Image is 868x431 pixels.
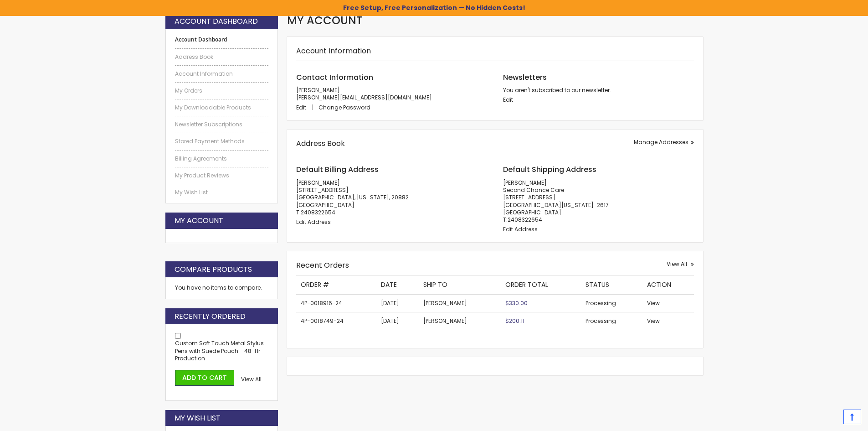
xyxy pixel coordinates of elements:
[182,373,227,382] span: Add to Cart
[647,299,660,307] a: View
[175,70,269,78] a: Account Information
[419,312,500,330] td: [PERSON_NAME]
[296,46,371,56] strong: Account Information
[175,36,269,43] strong: Account Dashboard
[376,275,419,294] th: Date
[175,104,269,111] a: My Downloadable Products
[175,16,258,26] strong: Account Dashboard
[296,104,317,111] a: Edit
[241,375,262,383] span: View All
[503,96,513,104] a: Edit
[296,218,331,226] a: Edit Address
[301,208,335,216] a: 2408322654
[581,275,642,294] th: Status
[296,275,376,294] th: Order #
[376,312,419,330] td: [DATE]
[296,260,349,270] strong: Recent Orders
[505,317,524,325] span: $200.11
[501,275,581,294] th: Order Total
[503,225,538,233] a: Edit Address
[503,87,694,94] p: You aren't subscribed to our newsletter.
[175,339,264,362] a: Custom Soft Touch Metal Stylus Pens with Suede Pouch - 48-Hr Production
[175,53,269,61] a: Address Book
[581,312,642,330] td: Processing
[175,370,234,386] button: Add to Cart
[296,179,487,216] address: [PERSON_NAME] [STREET_ADDRESS] [GEOGRAPHIC_DATA], [US_STATE], 20882 [GEOGRAPHIC_DATA] T:
[634,138,688,146] span: Manage Addresses
[419,275,500,294] th: Ship To
[175,312,246,322] strong: Recently Ordered
[642,275,694,294] th: Action
[175,172,269,179] a: My Product Reviews
[175,87,269,94] a: My Orders
[287,13,363,28] span: My Account
[175,413,221,423] strong: My Wish List
[296,164,379,175] span: Default Billing Address
[843,410,861,424] a: Top
[634,139,694,146] a: Manage Addresses
[296,138,345,149] strong: Address Book
[241,376,262,383] a: View All
[503,72,547,83] span: Newsletters
[581,294,642,312] td: Processing
[503,179,694,223] address: [PERSON_NAME] Second Chance Care [STREET_ADDRESS] [GEOGRAPHIC_DATA][US_STATE]-2617 [GEOGRAPHIC_DA...
[165,277,278,299] div: You have no items to compare.
[318,104,370,111] a: Change Password
[667,260,687,268] span: View All
[175,121,269,128] a: Newsletter Subscriptions
[175,155,269,162] a: Billing Agreements
[175,216,223,226] strong: My Account
[296,104,306,111] span: Edit
[419,294,500,312] td: [PERSON_NAME]
[175,265,252,275] strong: Compare Products
[508,216,542,223] a: 2408322654
[296,87,487,101] p: [PERSON_NAME] [PERSON_NAME][EMAIL_ADDRESS][DOMAIN_NAME]
[296,72,373,83] span: Contact Information
[503,164,596,175] span: Default Shipping Address
[296,312,376,330] td: 4P-0018749-24
[667,260,694,268] a: View All
[175,189,269,196] a: My Wish List
[647,317,660,325] a: View
[505,299,528,307] span: $330.00
[376,294,419,312] td: [DATE]
[175,138,269,145] a: Stored Payment Methods
[296,294,376,312] td: 4P-0018916-24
